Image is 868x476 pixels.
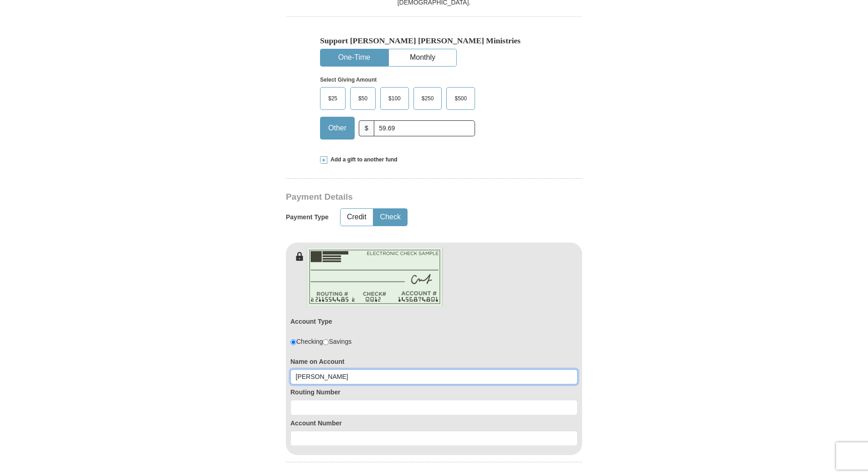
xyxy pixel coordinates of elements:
span: $500 [450,92,471,105]
div: Checking Savings [290,337,351,346]
h3: Payment Details [286,192,518,202]
span: Add a gift to another fund [327,156,398,164]
input: Other Amount [374,120,475,136]
h5: Payment Type [286,213,329,221]
label: Account Type [290,317,332,326]
span: $100 [384,92,405,105]
strong: Select Giving Amount [320,77,377,83]
label: Account Number [290,419,578,428]
span: Other [324,121,351,135]
button: One-Time [320,49,388,66]
label: Routing Number [290,388,578,397]
span: $250 [417,92,439,105]
h5: Support [PERSON_NAME] [PERSON_NAME] Ministries [320,36,548,46]
span: $25 [324,92,342,105]
span: $50 [354,92,372,105]
label: Name on Account [290,357,578,366]
img: check-en.png [306,247,443,307]
button: Monthly [389,49,456,66]
button: Credit [341,209,373,226]
span: $ [359,120,374,136]
button: Check [374,209,407,226]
